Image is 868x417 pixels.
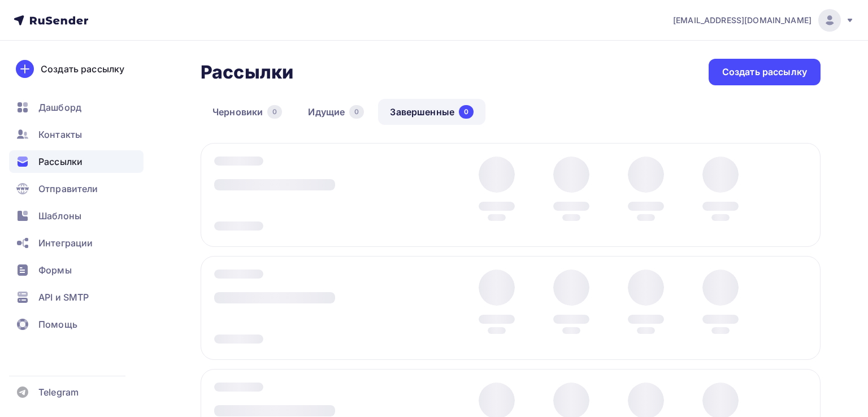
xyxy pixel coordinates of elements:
[201,61,293,84] h2: Рассылки
[38,290,89,304] span: API и SMTP
[9,123,144,146] a: Контакты
[459,105,474,119] div: 0
[9,205,144,227] a: Шаблоны
[38,128,82,141] span: Контакты
[9,177,144,200] a: Отправители
[38,318,77,331] span: Помощь
[41,62,124,76] div: Создать рассылку
[296,99,376,125] a: Идущие0
[38,101,81,114] span: Дашборд
[722,66,807,79] div: Создать рассылку
[38,263,72,277] span: Формы
[378,99,485,125] a: Завершенные0
[673,15,811,26] span: [EMAIL_ADDRESS][DOMAIN_NAME]
[9,150,144,173] a: Рассылки
[38,155,83,168] span: Рассылки
[201,99,294,125] a: Черновики0
[9,259,144,281] a: Формы
[349,105,364,119] div: 0
[673,9,854,32] a: [EMAIL_ADDRESS][DOMAIN_NAME]
[267,105,282,119] div: 0
[9,96,144,119] a: Дашборд
[38,182,98,196] span: Отправители
[38,385,79,399] span: Telegram
[38,209,81,223] span: Шаблоны
[38,236,93,250] span: Интеграции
